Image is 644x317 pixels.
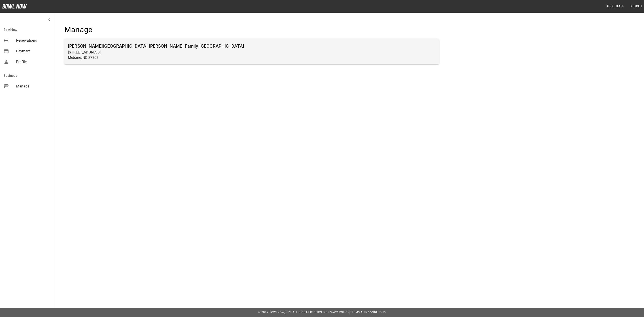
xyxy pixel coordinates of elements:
[16,49,50,54] span: Payment
[2,4,27,9] img: logo
[326,311,349,314] a: Privacy Policy
[16,84,50,89] span: Manage
[16,38,50,43] span: Reservations
[16,59,50,65] span: Profile
[604,2,626,11] button: Desk Staff
[68,50,435,55] p: [STREET_ADDRESS]
[258,311,326,314] span: © 2022 BowlNow, Inc. All Rights Reserved.
[68,55,435,60] p: Mebane, NC 27302
[350,311,386,314] a: Terms and Conditions
[64,25,439,34] h4: Manage
[628,2,644,11] button: Logout
[68,43,435,50] h6: [PERSON_NAME][GEOGRAPHIC_DATA] [PERSON_NAME] Family [GEOGRAPHIC_DATA]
